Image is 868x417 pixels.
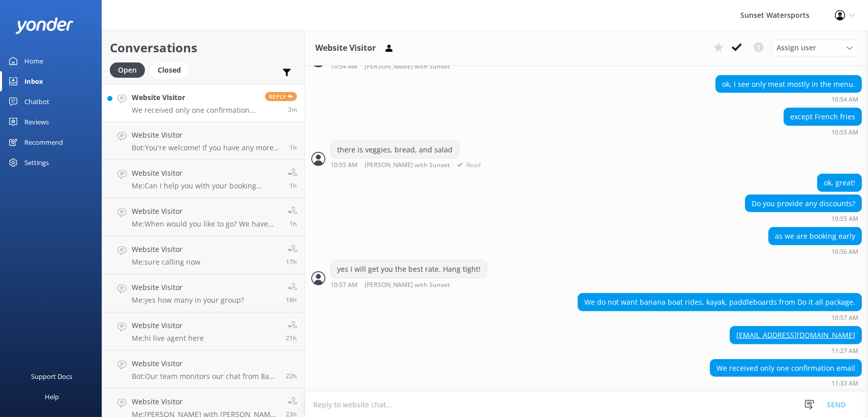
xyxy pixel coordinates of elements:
div: Settings [24,152,49,173]
span: [PERSON_NAME] with Sunset [365,63,450,70]
strong: 10:54 AM [331,63,357,70]
p: Me: Can I help you with your booking [DATE]? Im live and in [GEOGRAPHIC_DATA] to help out. My nam... [132,181,280,190]
h4: Website Visitor [132,92,257,103]
span: Sep 28 2025 08:52am (UTC -05:00) America/Cancun [289,181,297,190]
span: Sep 27 2025 04:03pm (UTC -05:00) America/Cancun [286,296,297,304]
div: Do you provide any discounts? [745,195,861,212]
div: yes I will get you the best rate. Hang tight! [331,261,487,278]
img: yonder-white-logo.png [15,17,74,34]
a: Website VisitorMe:yes how many in your group?18h [102,274,305,312]
span: [PERSON_NAME] with Sunset [365,282,450,288]
div: Sep 28 2025 09:55am (UTC -05:00) America/Cancun [745,215,862,222]
a: Website VisitorBot:Our team monitors our chat from 8am to 8pm and will be with you shortly! If yo... [102,350,305,389]
strong: 11:27 AM [831,348,858,354]
strong: 10:55 AM [331,162,357,169]
div: Home [24,51,43,71]
div: Inbox [24,71,43,91]
div: Sep 28 2025 09:57am (UTC -05:00) America/Cancun [578,314,862,321]
strong: 10:55 AM [831,216,858,222]
h4: Website Visitor [132,396,278,407]
a: Open [110,64,150,75]
h4: Website Visitor [132,358,278,369]
h4: Website Visitor [132,282,244,293]
div: Support Docs [32,366,73,387]
div: Reviews [24,112,49,132]
div: Sep 28 2025 09:55am (UTC -05:00) America/Cancun [784,129,862,136]
div: Sep 28 2025 09:57am (UTC -05:00) America/Cancun [331,281,487,288]
div: Assign User [771,40,858,56]
span: Sep 28 2025 09:15am (UTC -05:00) America/Cancun [289,143,297,152]
strong: 10:57 AM [331,282,357,288]
h4: Website Visitor [132,320,204,331]
div: Recommend [24,132,63,152]
span: Assign user [776,42,816,53]
span: Sep 27 2025 12:38pm (UTC -05:00) America/Cancun [286,334,297,342]
div: Help [45,387,59,407]
div: Closed [150,62,189,78]
a: Website VisitorBot:You're welcome! If you have any more questions or need further assistance, fee... [102,122,305,160]
div: there is veggies, bread, and salad [331,141,459,158]
a: Closed [150,64,194,75]
a: Website VisitorMe:hi live agent here21h [102,312,305,350]
p: Bot: You're welcome! If you have any more questions or need further assistance, feel free to ask.... [132,143,282,152]
span: [PERSON_NAME] with Sunset [365,162,450,169]
div: Sep 28 2025 10:33am (UTC -05:00) America/Cancun [710,379,862,387]
h2: Conversations [110,38,297,57]
div: ok, great! [818,174,861,191]
div: Chatbot [24,91,49,112]
p: Me: When would you like to go? We have lots of availability [DATE]! [132,219,280,229]
p: Bot: Our team monitors our chat from 8am to 8pm and will be with you shortly! If you'd like to ca... [132,372,278,381]
strong: 10:54 AM [831,97,858,103]
span: Sep 27 2025 05:34pm (UTC -05:00) America/Cancun [286,258,297,266]
div: Sep 28 2025 09:54am (UTC -05:00) America/Cancun [331,62,483,70]
strong: 11:33 AM [831,380,858,387]
div: Sep 28 2025 09:56am (UTC -05:00) America/Cancun [768,248,862,255]
div: Sep 28 2025 09:54am (UTC -05:00) America/Cancun [715,95,862,103]
div: as we are booking early [769,228,861,245]
span: Sep 28 2025 08:38am (UTC -05:00) America/Cancun [289,219,297,228]
span: Reply [265,92,297,101]
strong: 10:56 AM [831,249,858,255]
p: Me: sure calling now [132,258,200,267]
p: Me: yes how many in your group? [132,296,244,305]
h4: Website Visitor [132,244,200,255]
a: Website VisitorMe:Can I help you with your booking [DATE]? Im live and in [GEOGRAPHIC_DATA] to he... [102,160,305,198]
a: Website VisitorWe received only one confirmation emailReply3m [102,84,305,122]
strong: 10:55 AM [831,130,858,136]
a: [EMAIL_ADDRESS][DOMAIN_NAME] [736,330,855,340]
strong: 10:57 AM [831,315,858,321]
div: Sep 28 2025 09:55am (UTC -05:00) America/Cancun [331,161,483,169]
div: We do not want banana boat rides, kayak, paddleboards from Do it all package. [578,294,861,311]
div: Open [110,62,145,78]
h3: Website Visitor [315,42,376,55]
div: except French fries [784,108,861,125]
h4: Website Visitor [132,130,282,141]
span: Read [454,162,481,169]
span: Sep 28 2025 10:33am (UTC -05:00) America/Cancun [288,105,297,114]
a: Website VisitorMe:When would you like to go? We have lots of availability [DATE]!1h [102,198,305,236]
span: Sep 27 2025 11:45am (UTC -05:00) America/Cancun [286,372,297,380]
p: Me: hi live agent here [132,334,204,343]
h4: Website Visitor [132,206,280,217]
div: We received only one confirmation email [710,360,861,377]
div: ok, I see only meat mostly in the menu. [716,76,861,93]
h4: Website Visitor [132,168,280,179]
div: Sep 28 2025 10:27am (UTC -05:00) America/Cancun [730,347,862,354]
p: We received only one confirmation email [132,106,257,115]
a: Website VisitorMe:sure calling now17h [102,236,305,274]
